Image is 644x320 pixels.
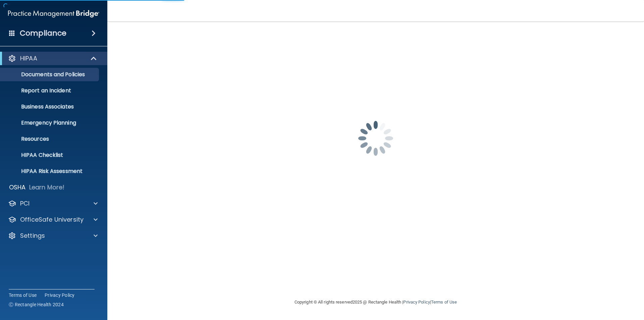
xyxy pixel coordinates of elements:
[8,232,98,240] a: Settings
[9,183,26,191] p: OSHA
[9,301,64,308] span: Ⓒ Rectangle Health 2024
[4,136,96,142] p: Resources
[8,54,97,62] a: HIPAA
[8,199,98,208] a: PCI
[403,300,430,305] a: Privacy Policy
[528,272,636,299] iframe: Drift Widget Chat Controller
[20,232,45,240] p: Settings
[253,291,498,313] div: Copyright © All rights reserved 2025 @ Rectangle Health | |
[4,120,96,126] p: Emergency Planning
[4,152,96,158] p: HIPAA Checklist
[4,168,96,175] p: HIPAA Risk Assessment
[20,199,30,208] p: PCI
[4,87,96,94] p: Report an Incident
[4,71,96,78] p: Documents and Policies
[4,103,96,110] p: Business Associates
[20,54,37,62] p: HIPAA
[431,300,457,305] a: Terms of Use
[45,292,75,299] a: Privacy Policy
[342,105,409,172] img: spinner.e123f6fc.gif
[8,7,99,20] img: PMB logo
[8,216,98,224] a: OfficeSafe University
[9,292,37,299] a: Terms of Use
[29,183,65,191] p: Learn More!
[20,216,84,224] p: OfficeSafe University
[20,29,66,38] h4: Compliance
